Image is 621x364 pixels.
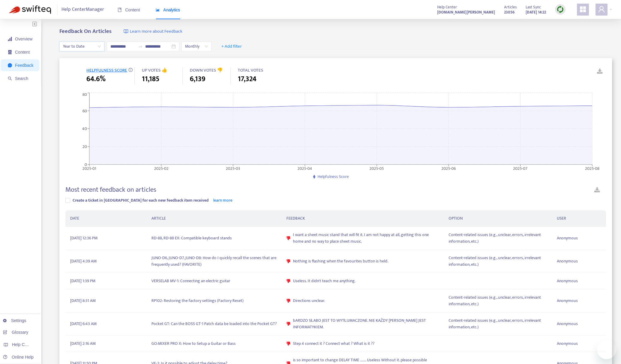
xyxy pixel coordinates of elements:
[513,165,528,172] tspan: 2025-07
[282,210,444,227] th: FEEDBACK
[449,294,547,307] span: Content-related issues (e.g., unclear, errors, irrelevant information, etc.)
[217,42,246,51] button: + Add filter
[293,258,388,265] span: Nothing is flashing when the favourites button is held.
[579,6,587,13] span: appstore
[444,210,552,227] th: OPTION
[86,67,127,74] span: HELPFULNESS SCORE
[190,67,223,74] span: DOWN VOTES 👎
[238,67,263,74] span: TOTAL VOTES
[293,340,375,347] span: Step 4 connect it ? Connect what ? What is it ??
[437,4,457,10] span: Help Center
[370,165,384,172] tspan: 2025-05
[124,29,128,34] img: image-link
[3,318,26,323] a: Settings
[286,259,291,263] span: dislike
[557,6,564,13] img: sync.dc5367851b00ba804db3.png
[3,355,34,360] a: Online Help
[138,44,143,49] span: swap-right
[70,321,97,327] span: [DATE] 6:43 AM
[286,299,291,303] span: dislike
[142,67,167,74] span: UP VOTES 👍
[70,278,95,284] span: [DATE] 1:39 PM
[9,5,51,14] img: Swifteq
[61,4,104,15] span: Help Center Manager
[154,165,169,172] tspan: 2025-02
[147,210,282,227] th: ARTICLE
[286,342,291,346] span: dislike
[449,232,547,245] span: Content-related issues (e.g., unclear, errors, irrelevant information, etc.)
[82,91,87,98] tspan: 80
[557,258,578,265] span: Anonymous
[298,165,312,172] tspan: 2025-04
[82,125,87,132] tspan: 40
[70,258,97,265] span: [DATE] 4:39 AM
[85,161,87,168] tspan: 0
[118,7,140,12] span: Content
[185,42,208,51] span: Monthly
[526,4,541,10] span: Last Sync
[147,227,282,250] td: RD-88, RD-88 EX: Compatible keyboard stands
[585,165,599,172] tspan: 2025-08
[142,74,160,84] span: 11,185
[82,143,87,150] tspan: 20
[147,250,282,273] td: JUNO-D6, JUNO-D7, JUNO-D8: How do I quickly recall the scenes that are frequently used? (FAVORITE)
[293,297,325,304] span: Directions unclear.
[221,43,242,50] span: + Add filter
[238,74,256,84] span: 17,324
[526,9,546,16] strong: [DATE] 14:22
[15,63,33,68] span: Feedback
[293,317,439,330] span: bARDZO SŁABO JEST TO WYTŁUMACZONE. NIE KAŻDY [PERSON_NAME] JEST INFORMATYKIEM.
[598,6,605,13] span: user
[8,63,12,67] span: message
[213,197,232,204] a: learn more
[286,322,291,326] span: dislike
[130,28,182,35] span: Learn more about Feedback
[437,9,495,16] a: [DOMAIN_NAME][PERSON_NAME]
[226,165,240,172] tspan: 2025-03
[557,297,578,304] span: Anonymous
[59,27,112,36] b: Feedback On Articles
[449,255,547,268] span: Content-related issues (e.g., unclear, errors, irrelevant information, etc.)
[124,28,182,35] a: Learn more about Feedback
[8,50,12,54] span: container
[65,186,156,194] h4: Most recent feedback on articles
[65,210,146,227] th: DATE
[190,74,205,84] span: 6,139
[552,210,606,227] th: USER
[318,173,349,180] span: Helpfulness Score
[147,312,282,336] td: Pocket GT: Can the BOSS GT-1 Patch data be loaded into the Pocket GT?
[293,278,356,284] span: Useless. It didn't teach me anything.
[441,165,456,172] tspan: 2025-06
[86,74,106,84] span: 64.6%
[597,340,616,359] iframe: メッセージングウィンドウを開くボタン
[147,289,282,312] td: RP102: Restoring the factory settings (Factory Reset)
[15,76,28,81] span: Search
[15,37,32,41] span: Overview
[82,165,96,172] tspan: 2025-01
[156,7,180,12] span: Analytics
[504,4,517,10] span: Articles
[63,42,101,51] span: Year to Date
[156,8,160,12] span: area-chart
[504,9,515,16] strong: 23056
[70,235,97,241] span: [DATE] 12:36 PM
[138,44,143,49] span: to
[70,297,96,304] span: [DATE] 8:31 AM
[118,8,122,12] span: book
[15,50,30,55] span: Content
[557,278,578,284] span: Anonymous
[73,197,209,204] span: Create a ticket in [GEOGRAPHIC_DATA] for each new feedback item received
[82,107,87,114] tspan: 60
[147,336,282,352] td: GO:MIXER PRO X: How to Setup a Guitar or Bass
[8,37,12,41] span: signal
[557,340,578,347] span: Anonymous
[286,236,291,240] span: dislike
[12,342,37,347] span: Help Centers
[557,321,578,327] span: Anonymous
[286,279,291,283] span: dislike
[8,76,12,81] span: search
[449,317,547,330] span: Content-related issues (e.g., unclear, errors, irrelevant information, etc.)
[557,235,578,241] span: Anonymous
[3,330,28,335] a: Glossary
[70,340,96,347] span: [DATE] 2:16 AM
